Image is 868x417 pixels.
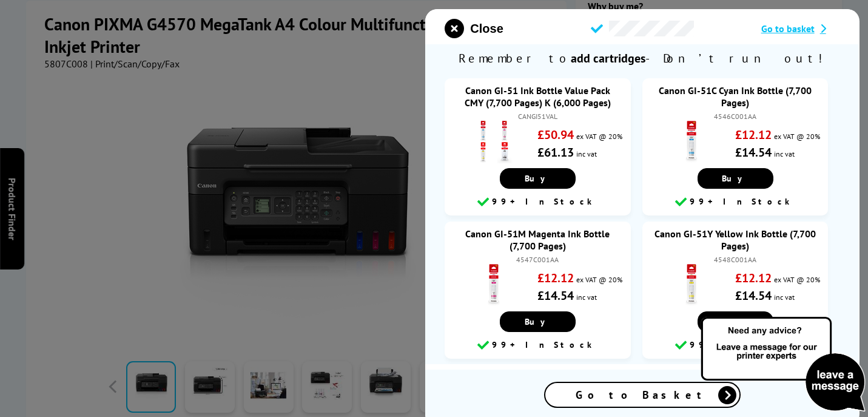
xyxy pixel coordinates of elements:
[654,112,815,121] div: 4546C001AA
[658,84,811,109] a: Canon GI-51C Cyan Ink Bottle (7,700 Pages)
[735,288,771,303] strong: £14.54
[470,22,503,36] span: Close
[451,195,624,209] div: 99+ In Stock
[465,228,610,252] a: Canon GI-51M Magenta Ink Bottle (7,700 Pages)
[648,195,821,209] div: 99+ In Stock
[543,382,740,408] a: Go to Basket
[576,275,622,284] span: ex VAT @ 20%
[524,316,550,327] span: Buy
[654,255,815,264] div: 4548C001AA
[735,127,771,143] strong: £12.12
[570,50,645,66] b: add cartridges
[761,22,839,35] a: Go to basket
[575,388,708,402] span: Go to Basket
[670,121,713,163] img: Canon GI-51C Cyan Ink Bottle (7,700 Pages)
[773,149,794,158] span: inc vat
[773,293,794,302] span: inc vat
[722,173,748,184] span: Buy
[473,121,515,163] img: Canon GI-51 Ink Bottle Value Pack CMY (7,700 Pages) K (6,000 Pages)
[773,275,819,284] span: ex VAT @ 20%
[735,270,771,286] strong: £12.12
[761,22,814,35] span: Go to basket
[457,112,618,121] div: CANGI51VAL
[648,338,821,353] div: 99+ In Stock
[464,84,610,109] a: Canon GI-51 Ink Bottle Value Pack CMY (7,700 Pages) K (6,000 Pages)
[654,228,815,252] a: Canon GI-51Y Yellow Ink Bottle (7,700 Pages)
[537,127,574,143] strong: £50.94
[537,144,574,160] strong: £61.13
[576,149,597,158] span: inc vat
[576,132,622,141] span: ex VAT @ 20%
[524,173,550,184] span: Buy
[473,264,515,307] img: Canon GI-51M Magenta Ink Bottle (7,700 Pages)
[576,293,597,302] span: inc vat
[735,144,771,160] strong: £14.54
[445,19,503,38] button: close modal
[537,288,574,303] strong: £14.54
[537,270,574,286] strong: £12.12
[457,255,618,264] div: 4547C001AA
[451,338,624,353] div: 99+ In Stock
[425,44,860,72] span: Remember to - Don’t run out!
[773,132,819,141] span: ex VAT @ 20%
[670,264,713,307] img: Canon GI-51Y Yellow Ink Bottle (7,700 Pages)
[698,315,868,415] img: Open Live Chat window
